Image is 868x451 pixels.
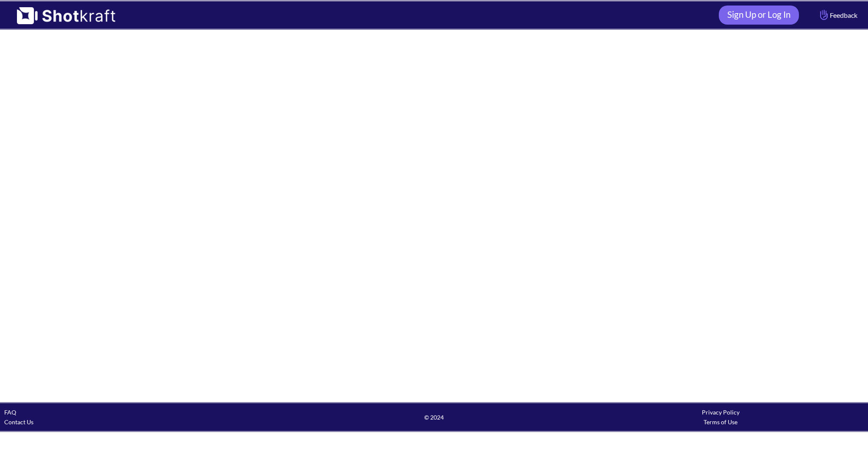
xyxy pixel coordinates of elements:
a: Contact Us [4,418,33,426]
div: Privacy Policy [577,407,864,417]
span: Feedback [818,10,857,20]
a: Sign Up or Log In [719,6,799,25]
a: FAQ [4,409,16,416]
span: © 2024 [291,412,577,422]
img: Hand Icon [818,8,830,22]
div: Terms of Use [577,417,864,427]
